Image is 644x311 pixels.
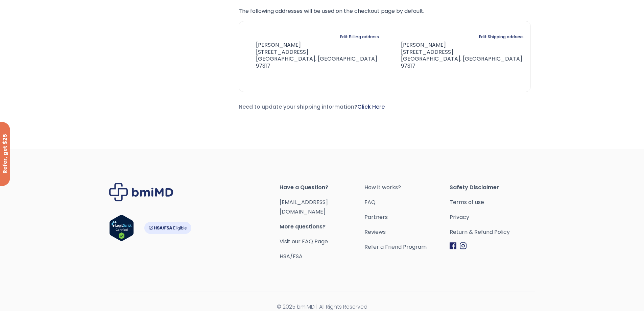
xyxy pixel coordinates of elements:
img: Brand Logo [109,183,173,201]
img: HSA-FSA [144,222,191,234]
a: Refer a Friend Program [364,242,450,252]
a: Edit Billing address [340,32,379,42]
a: FAQ [364,198,450,207]
img: Instagram [460,242,467,249]
span: Have a Question? [280,183,365,192]
a: [EMAIL_ADDRESS][DOMAIN_NAME] [280,198,328,216]
p: The following addresses will be used on the checkout page by default. [239,6,531,16]
img: Facebook [450,242,456,249]
address: [PERSON_NAME] [STREET_ADDRESS] [GEOGRAPHIC_DATA], [GEOGRAPHIC_DATA] 97317 [390,42,524,70]
a: Reviews [364,227,450,237]
span: Need to update your shipping information? [239,103,385,111]
img: Verify Approval for www.bmimd.com [109,215,134,241]
a: Edit Shipping address [479,32,524,42]
a: Partners [364,213,450,222]
address: [PERSON_NAME] [STREET_ADDRESS] [GEOGRAPHIC_DATA], [GEOGRAPHIC_DATA] 97317 [246,42,379,70]
a: HSA/FSA [280,252,303,260]
a: How it works? [364,183,450,192]
span: More questions? [280,222,365,231]
a: Terms of use [450,198,535,207]
span: Safety Disclaimer [450,183,535,192]
a: Verify LegitScript Approval for www.bmimd.com [109,215,134,244]
a: Visit our FAQ Page [280,238,328,245]
a: Click Here [357,103,385,111]
a: Return & Refund Policy [450,227,535,237]
a: Privacy [450,213,535,222]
